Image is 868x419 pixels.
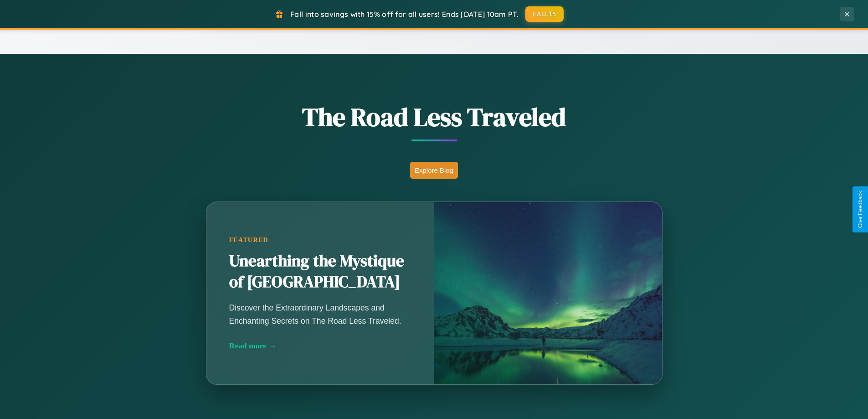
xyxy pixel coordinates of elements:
div: Featured [229,236,411,244]
p: Discover the Extraordinary Landscapes and Enchanting Secrets on The Road Less Traveled. [229,301,411,327]
div: Read more → [229,341,411,351]
span: Fall into savings with 15% off for all users! Ends [DATE] 10am PT. [290,10,519,19]
h2: Unearthing the Mystique of [GEOGRAPHIC_DATA] [229,251,411,293]
button: Explore Blog [410,162,458,179]
div: Give Feedback [857,191,863,228]
button: FALL15 [525,6,564,22]
h1: The Road Less Traveled [161,99,708,134]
